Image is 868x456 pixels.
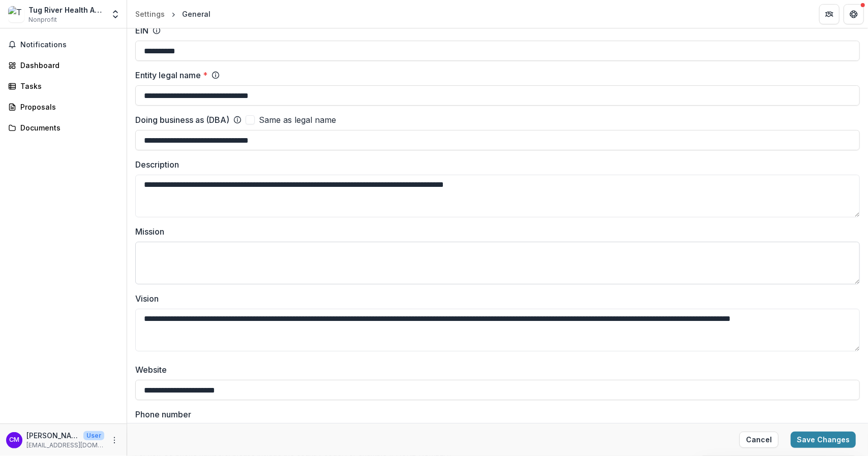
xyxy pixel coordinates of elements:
label: Vision [135,292,854,305]
a: Tasks [4,78,123,94]
div: Cheryl Mitchem [9,437,19,443]
label: Entity legal name [135,69,207,81]
div: Dashboard [20,60,114,71]
a: Proposals [4,99,123,115]
div: Settings [135,9,165,19]
button: Get Help [844,4,864,24]
nav: breadcrumb [131,7,215,21]
img: Tug River Health Association, Inc. [8,6,24,22]
a: Dashboard [4,57,123,74]
label: EIN [135,24,148,37]
button: Cancel [739,432,779,448]
label: Phone number [135,408,854,420]
button: Save Changes [791,432,856,448]
div: General [182,9,211,19]
span: Nonprofit [28,15,57,24]
span: Notifications [20,41,118,49]
a: Settings [131,7,169,21]
button: More [108,434,121,446]
label: Website [135,364,854,376]
div: Tug River Health Association, Inc. [28,5,104,15]
div: Proposals [20,102,114,112]
button: Open entity switcher [108,4,123,24]
div: Documents [20,122,114,133]
p: [PERSON_NAME] [26,430,79,441]
button: Notifications [4,37,123,53]
p: User [83,431,104,440]
p: [EMAIL_ADDRESS][DOMAIN_NAME] [26,441,104,450]
a: Documents [4,119,123,136]
div: Tasks [20,81,114,91]
label: Doing business as (DBA) [135,114,229,126]
label: Mission [135,225,854,238]
button: Partners [819,4,840,24]
span: Same as legal name [259,114,336,126]
label: Description [135,158,854,171]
